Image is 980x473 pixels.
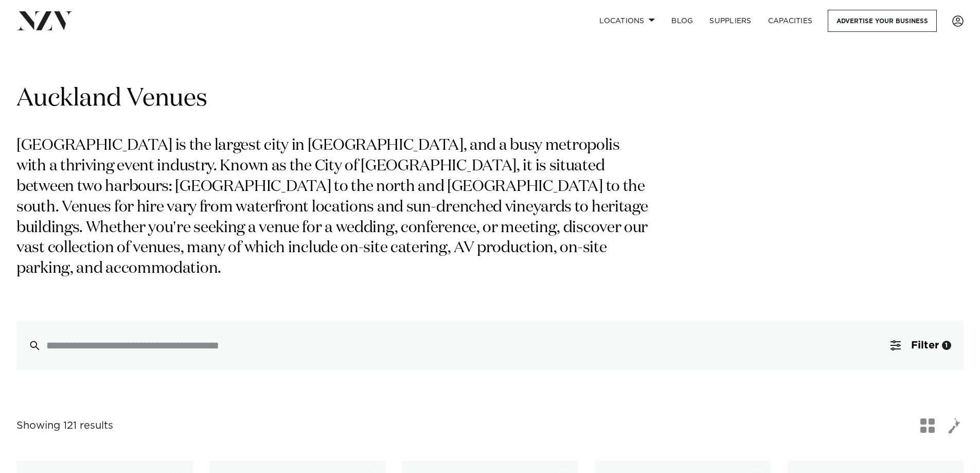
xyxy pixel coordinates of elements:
[760,10,821,32] a: Capacities
[828,10,937,32] a: Advertise your business
[16,418,113,434] div: Showing 121 results
[878,321,964,370] button: Filter1
[663,10,701,32] a: BLOG
[591,10,663,32] a: Locations
[16,136,652,279] p: [GEOGRAPHIC_DATA] is the largest city in [GEOGRAPHIC_DATA], and a busy metropolis with a thriving...
[16,11,73,30] img: nzv-logo.png
[911,340,939,351] span: Filter
[942,341,951,350] div: 1
[701,10,759,32] a: SUPPLIERS
[16,83,964,115] h1: Auckland Venues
